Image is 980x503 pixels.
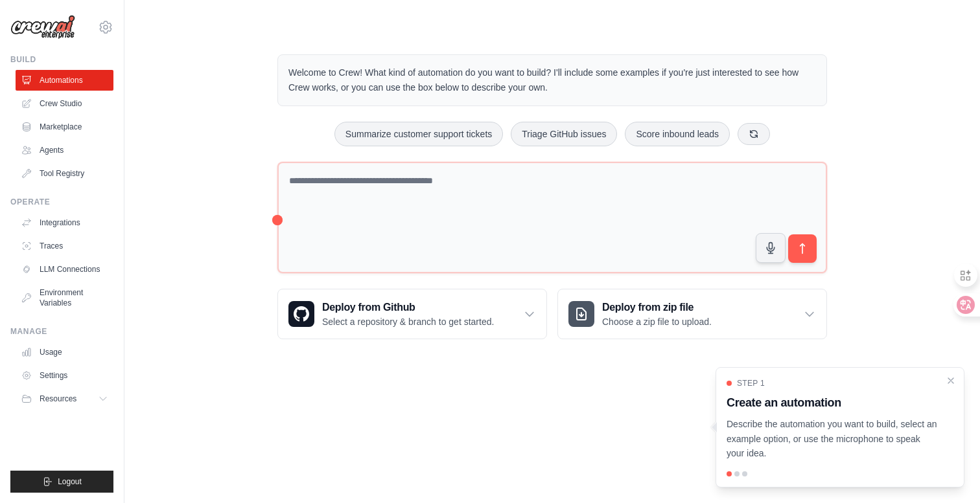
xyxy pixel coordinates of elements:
p: Describe the automation you want to build, select an example option, or use the microphone to spe... [727,417,938,461]
a: Agents [16,140,113,161]
a: Crew Studio [16,93,113,114]
img: Logo [10,15,75,39]
div: Build [10,54,113,65]
p: Choose a zip file to upload. [602,315,712,328]
div: Manage [10,326,113,337]
a: Automations [16,70,113,91]
h3: Deploy from zip file [602,300,712,315]
a: Traces [16,236,113,256]
button: Logout [10,471,113,493]
button: Summarize customer support tickets [334,122,503,146]
button: Triage GitHub issues [511,122,617,146]
button: Close walkthrough [946,375,956,386]
a: Usage [16,342,113,363]
a: Integrations [16,212,113,233]
p: Welcome to Crew! What kind of automation do you want to build? I'll include some examples if you'... [288,65,816,95]
a: Tool Registry [16,163,113,184]
a: LLM Connections [16,259,113,280]
a: Environment Variables [16,282,113,313]
h3: Create an automation [727,394,938,412]
p: Select a repository & branch to get started. [322,315,494,328]
a: Settings [16,365,113,386]
span: Logout [58,476,82,487]
h3: Deploy from Github [322,300,494,315]
div: Operate [10,197,113,207]
span: Resources [40,394,76,404]
span: Step 1 [737,378,765,388]
a: Marketplace [16,117,113,137]
button: Score inbound leads [625,122,730,146]
button: Resources [16,388,113,409]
